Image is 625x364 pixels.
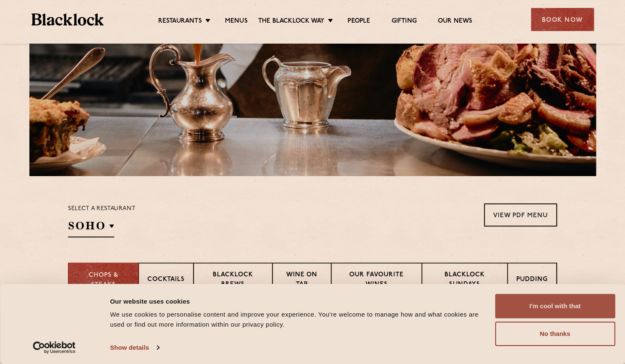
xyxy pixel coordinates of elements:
[225,17,248,26] a: Menus
[158,17,202,26] a: Restaurants
[340,270,413,290] p: Our favourite wines
[495,322,615,346] button: No thanks
[31,13,104,26] img: BL_Textured_Logo-footer-cropped.svg
[531,8,594,31] div: Book Now
[258,17,324,26] a: The Blacklock Way
[110,309,485,330] div: We use cookies to personalise content and improve your experience. You're welcome to manage how a...
[147,275,185,286] p: Cocktails
[495,294,615,318] button: I'm cool with that
[68,218,114,237] h2: SOHO
[18,341,91,354] a: Usercentrics Cookiebot - opens in a new window
[202,270,264,290] p: Blacklock Brews
[77,271,130,290] p: Chops & Steaks
[110,296,485,306] div: Our website uses cookies
[438,17,473,26] a: Our News
[484,203,557,226] a: View PDF Menu
[516,275,548,286] p: Pudding
[68,203,136,214] p: Select a restaurant
[431,270,499,290] p: Blacklock Sundays
[348,17,370,26] a: People
[281,270,322,290] p: Wine on Tap
[391,17,416,26] a: Gifting
[110,341,159,354] a: Show details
